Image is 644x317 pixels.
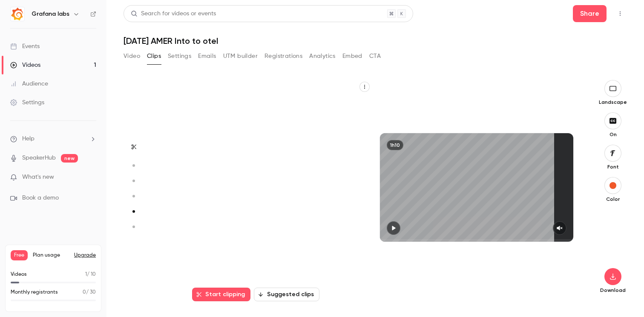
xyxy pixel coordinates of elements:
span: What's new [22,173,54,182]
div: Videos [10,61,40,69]
button: Settings [168,49,191,63]
span: Plan usage [33,252,69,259]
button: Embed [342,49,362,63]
button: Clips [147,49,161,63]
img: Grafana labs [11,7,24,21]
div: Search for videos or events [131,9,216,18]
div: Audience [10,80,48,88]
span: Help [22,134,34,143]
p: Videos [11,271,27,278]
p: Landscape [599,99,627,106]
h1: [DATE] AMER Into to otel [124,36,627,46]
h6: Grafana labs [32,10,69,18]
button: Analytics [309,49,336,63]
button: Share [573,5,607,22]
li: help-dropdown-opener [10,134,96,143]
button: Registrations [264,49,302,63]
button: Video [124,49,140,63]
div: 1h10 [387,140,403,150]
button: Emails [198,49,216,63]
a: SpeakerHub [22,154,56,163]
button: Suggested clips [254,288,319,301]
span: Free [11,250,28,260]
span: 1 [85,272,87,277]
button: Upgrade [74,252,96,259]
span: Book a demo [22,194,59,203]
div: Settings [10,98,44,107]
p: Color [599,196,627,203]
span: new [61,154,78,163]
p: Download [599,287,627,294]
button: UTM builder [223,49,258,63]
p: / 10 [85,271,96,278]
span: 0 [83,290,86,295]
p: On [599,131,627,138]
button: CTA [369,49,381,63]
button: Top Bar Actions [613,7,627,20]
button: Start clipping [192,288,250,301]
p: Font [599,163,627,170]
div: Events [10,42,40,51]
p: Monthly registrants [11,288,58,296]
p: / 30 [83,288,96,296]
